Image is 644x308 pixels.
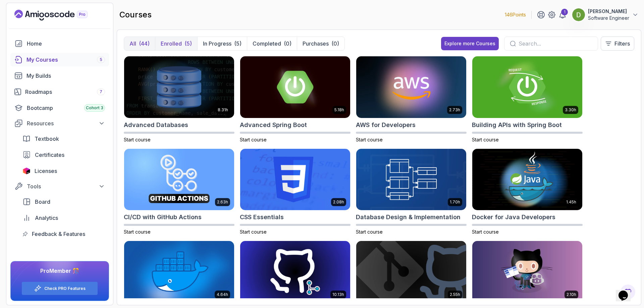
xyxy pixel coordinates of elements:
[561,9,568,15] div: 1
[18,164,109,178] a: licenses
[10,37,109,50] a: home
[356,212,461,222] h2: Database Design & Implementation
[10,117,109,129] button: Resources
[26,56,105,64] div: My Courses
[184,40,192,48] div: (5)
[567,292,576,297] p: 2.10h
[572,8,585,21] img: user profile image
[247,37,297,50] button: Completed(0)
[124,56,234,118] img: Advanced Databases card
[240,212,284,222] h2: CSS Essentials
[119,9,152,20] h2: courses
[124,37,155,50] button: All(44)
[472,229,499,235] span: Start course
[203,40,231,48] p: In Progress
[333,199,344,205] p: 2.08h
[356,137,383,142] span: Start course
[18,148,109,162] a: certificates
[35,214,58,222] span: Analytics
[356,149,466,210] img: Database Design & Implementation card
[21,282,98,295] button: Check PRO Features
[27,104,105,112] div: Bootcamp
[472,137,499,142] span: Start course
[27,40,105,48] div: Home
[240,56,350,118] img: Advanced Spring Boot card
[161,40,182,48] p: Enrolled
[234,40,241,48] div: (5)
[472,212,555,222] h2: Docker for Java Developers
[616,281,637,301] iframe: chat widget
[332,292,344,297] p: 10.13h
[32,230,85,238] span: Feedback & Features
[284,40,291,48] div: (0)
[124,120,188,130] h2: Advanced Databases
[18,195,109,208] a: board
[588,8,629,15] p: [PERSON_NAME]
[558,11,567,19] a: 1
[240,120,307,130] h2: Advanced Spring Boot
[139,40,150,48] div: (44)
[124,149,234,210] img: CI/CD with GitHub Actions card
[197,37,247,50] button: In Progress(5)
[472,149,582,210] img: Docker for Java Developers card
[356,120,416,130] h2: AWS for Developers
[601,37,634,51] button: Filters
[331,40,339,48] div: (0)
[35,151,64,159] span: Certificates
[450,292,460,297] p: 2.55h
[450,199,460,205] p: 1.70h
[356,56,466,118] img: AWS for Developers card
[240,149,350,210] img: CSS Essentials card
[472,120,562,130] h2: Building APIs with Spring Boot
[449,107,460,113] p: 2.73h
[10,53,109,66] a: courses
[588,15,629,21] p: Software Engineer
[124,212,202,222] h2: CI/CD with GitHub Actions
[100,89,102,95] span: 7
[505,11,526,18] p: 146 Points
[44,286,86,291] a: Check PRO Features
[218,107,228,113] p: 8.31h
[240,137,267,142] span: Start course
[297,37,344,50] button: Purchases(0)
[124,241,234,303] img: Docker For Professionals card
[444,40,495,47] div: Explore more Courses
[519,40,592,48] input: Search...
[572,8,639,21] button: user profile image[PERSON_NAME]Software Engineer
[614,40,630,48] p: Filters
[22,168,31,174] img: jetbrains icon
[26,72,105,80] div: My Builds
[217,292,228,297] p: 4.64h
[10,69,109,82] a: builds
[10,180,109,192] button: Tools
[356,229,383,235] span: Start course
[18,211,109,225] a: analytics
[27,119,105,127] div: Resources
[566,199,576,205] p: 1.45h
[240,241,350,303] img: Git for Professionals card
[155,37,197,50] button: Enrolled(5)
[100,57,102,62] span: 5
[356,241,466,303] img: Git & GitHub Fundamentals card
[18,227,109,241] a: feedback
[86,105,103,111] span: Cohort 3
[441,37,499,50] button: Explore more Courses
[240,229,267,235] span: Start course
[35,198,50,206] span: Board
[35,135,59,143] span: Textbook
[129,40,136,48] p: All
[334,107,344,113] p: 5.18h
[35,167,57,175] span: Licenses
[18,132,109,145] a: textbook
[303,40,329,48] p: Purchases
[14,10,103,20] a: Landing page
[472,56,582,118] img: Building APIs with Spring Boot card
[472,241,582,303] img: GitHub Toolkit card
[10,101,109,115] a: bootcamp
[217,199,228,205] p: 2.63h
[25,88,105,96] div: Roadmaps
[27,182,105,190] div: Tools
[565,107,576,113] p: 3.30h
[124,137,151,142] span: Start course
